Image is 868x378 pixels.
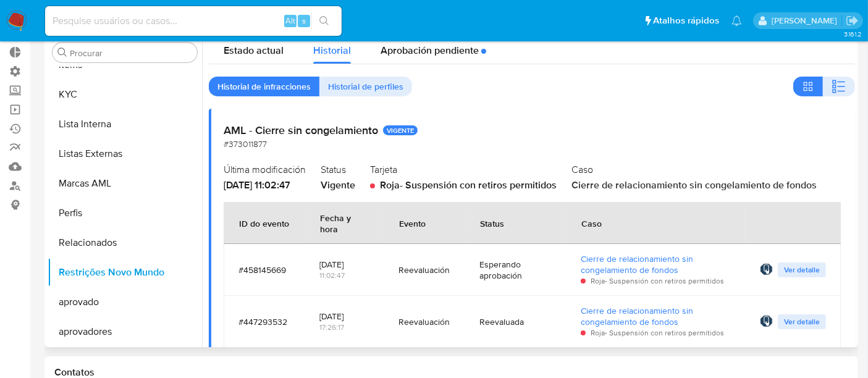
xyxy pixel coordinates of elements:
span: Atalhos rápidos [653,14,719,27]
button: Restrições Novo Mundo [48,258,202,287]
button: Listas Externas [48,139,202,169]
button: aprovado [48,287,202,317]
span: s [302,15,306,27]
input: Procurar [70,48,192,59]
p: alexandra.macedo@mercadolivre.com [772,15,841,27]
span: 3.161.2 [844,29,862,39]
button: Marcas AML [48,169,202,198]
button: Perfis [48,198,202,228]
button: Lista Interna [48,109,202,139]
button: KYC [48,80,202,109]
input: Pesquise usuários ou casos... [45,13,342,29]
button: Procurar [57,48,67,57]
a: Sair [846,14,859,27]
span: Alt [285,15,295,27]
button: Relacionados [48,228,202,258]
button: aprovadores [48,317,202,346]
a: Notificações [731,15,742,26]
button: search-icon [311,12,337,30]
